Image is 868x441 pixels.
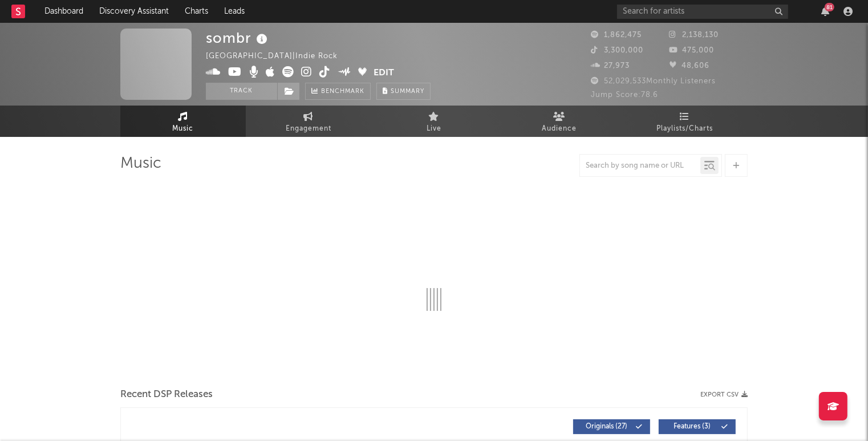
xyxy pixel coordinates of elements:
input: Search by song name or URL [580,161,700,171]
a: Music [120,106,246,137]
a: Engagement [246,106,371,137]
span: Audience [542,122,577,136]
span: Benchmark [321,85,364,99]
div: [GEOGRAPHIC_DATA] | Indie Rock [206,50,351,63]
span: Summary [391,88,424,95]
a: Playlists/Charts [622,106,748,137]
span: Music [173,122,194,136]
button: Features(3) [659,419,736,434]
input: Search for artists [617,5,788,19]
button: Export CSV [700,391,748,398]
span: Jump Score: 78.6 [591,91,658,99]
span: 52,029,533 Monthly Listeners [591,78,716,85]
a: Live [371,106,497,137]
span: 27,973 [591,62,630,70]
span: 2,138,130 [670,31,719,39]
span: Originals ( 27 ) [581,423,633,430]
span: Engagement [286,122,331,136]
span: 475,000 [670,47,715,54]
span: 48,606 [670,62,710,70]
span: Playlists/Charts [657,122,713,136]
button: Originals(27) [573,419,650,434]
a: Benchmark [305,83,371,100]
div: 81 [825,3,834,11]
span: Live [427,122,441,136]
span: 3,300,000 [591,47,643,54]
span: Recent DSP Releases [120,388,213,402]
span: 1,862,475 [591,31,642,39]
button: Track [206,83,277,100]
button: Edit [374,66,395,80]
button: 81 [821,7,829,16]
div: sombr [206,29,270,47]
a: Audience [497,106,622,137]
button: Summary [376,83,431,100]
span: Features ( 3 ) [666,423,719,430]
